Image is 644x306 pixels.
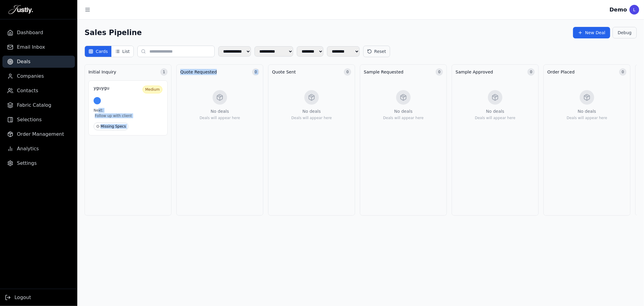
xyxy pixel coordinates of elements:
p: Deals will appear here [475,116,515,120]
p: Deals will appear here [383,116,424,120]
span: Logout [14,294,31,301]
a: Email Inbox [2,41,75,53]
h3: Sample Approved [456,69,493,75]
button: Cards [85,46,111,57]
button: List [111,46,133,57]
button: New Deal [573,27,610,38]
p: No deals [578,108,596,114]
h1: Sales Pipeline [85,28,142,37]
p: No deals [303,108,321,114]
p: No deals [394,108,413,114]
div: L [630,5,639,15]
a: Order Management [2,128,75,140]
div: Demo [610,5,627,14]
span: Selections [17,116,42,123]
a: Dashboard [2,27,75,39]
span: Settings [17,160,37,167]
p: No deals [211,108,229,114]
p: Deals will appear here [291,116,332,120]
span: Deals [17,58,30,65]
span: Follow up with client [94,113,162,119]
span: Email Inbox [17,44,45,51]
a: Analytics [2,143,75,155]
span: Order Management [17,131,64,138]
img: Justly Logo [8,5,33,15]
span: Contacts [17,87,38,94]
span: Next: [94,108,103,112]
p: Deals will appear here [567,116,607,120]
p: Deals will appear here [200,116,240,120]
a: Fabric Catalog [2,99,75,111]
span: 0 [252,68,259,76]
h3: Order Placed [547,69,575,75]
span: Dashboard [17,29,43,36]
h3: Sample Requested [364,69,403,75]
a: Deals [2,56,75,68]
button: Toggle sidebar [82,4,93,15]
p: No deals [486,108,505,114]
span: Medium [143,86,162,93]
span: Analytics [17,145,39,152]
h3: Quote Sent [272,69,296,75]
a: Companies [2,70,75,82]
h3: yguygu [94,86,140,91]
a: Contacts [2,85,75,97]
span: 0 [344,68,351,76]
h3: Quote Requested [180,69,217,75]
span: Fabric Catalog [17,102,51,109]
button: Reset [363,46,390,57]
span: Companies [17,73,44,80]
span: 0 [619,68,626,76]
span: 0 [436,68,443,76]
span: 1 [160,68,168,76]
span: Missing Specs [94,122,129,130]
a: Settings [2,157,75,169]
span: 0 [527,68,535,76]
a: Selections [2,114,75,126]
button: Debug [613,27,637,38]
h3: Initial Inquiry [88,69,116,75]
button: Logout [5,294,31,301]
